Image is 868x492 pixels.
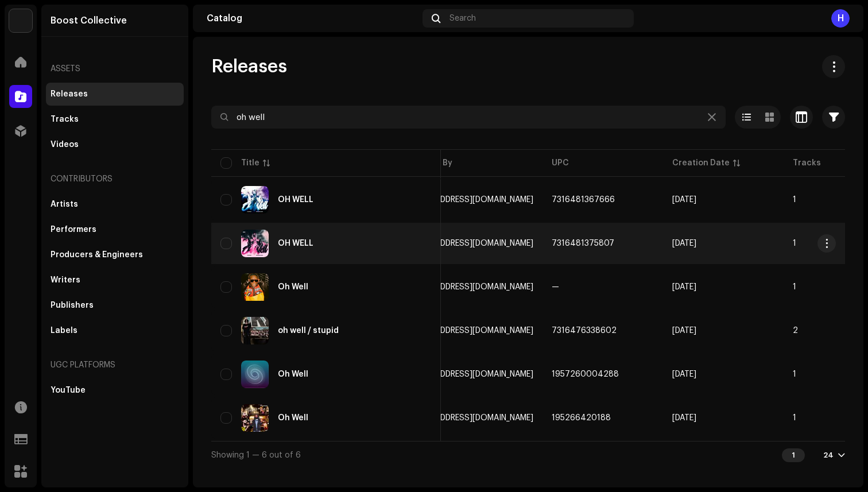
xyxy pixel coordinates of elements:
[278,196,313,204] div: OH WELL
[46,379,184,402] re-m-nav-item: YouTube
[278,283,308,291] div: Oh Well
[46,218,184,241] re-m-nav-item: Performers
[672,157,730,169] div: Creation Date
[46,108,184,131] re-m-nav-item: Tracks
[9,9,32,32] img: afd5cbfa-dab2-418a-b3bb-650b285419db
[407,283,533,291] span: beekelle7@outlook.com
[51,115,79,124] div: Tracks
[46,165,184,193] re-a-nav-header: Contributors
[241,361,269,388] img: 2e886f1b-af40-4e30-8978-e94ddd22e6d5
[51,386,86,395] div: YouTube
[51,250,143,259] div: Producers & Engineers
[241,404,269,432] img: 16c604ce-0ea3-4667-a7a8-8b70d30ee4ae
[672,327,696,335] span: Dec 9, 2023
[823,451,834,460] div: 24
[241,157,259,169] div: Title
[672,283,696,291] span: Aug 2, 2025
[407,370,533,378] span: landsaj2413990@hotmail.com
[793,370,796,378] span: 1
[278,370,308,378] div: Oh Well
[207,14,418,23] div: Catalog
[407,414,533,422] span: kzookinfok@gmail.com
[672,239,696,247] span: Oct 6, 2025
[46,294,184,317] re-m-nav-item: Publishers
[46,351,184,379] re-a-nav-header: UGC Platforms
[46,319,184,342] re-m-nav-item: Labels
[51,90,88,99] div: Releases
[793,239,796,247] span: 1
[672,196,696,204] span: Oct 4, 2025
[46,55,184,83] re-a-nav-header: Assets
[51,301,94,310] div: Publishers
[793,283,796,291] span: 1
[552,370,619,378] span: 1957260004288
[278,239,313,247] div: OH WELL
[46,133,184,156] re-m-nav-item: Videos
[46,193,184,216] re-m-nav-item: Artists
[793,327,798,335] span: 2
[449,14,476,23] span: Search
[211,106,726,129] input: Search
[793,196,796,204] span: 1
[407,196,533,204] span: hunnavmgmt@gmail.com
[278,414,308,422] div: Oh Well
[672,370,696,378] span: Jan 12, 2024
[407,327,533,335] span: kenabughoush@gmail.com
[51,326,77,335] div: Labels
[51,200,78,209] div: Artists
[211,451,301,459] span: Showing 1 — 6 out of 6
[552,283,559,291] span: —
[241,186,269,214] img: 7d344183-07c7-4a0a-8628-8286edb0515e
[672,414,696,422] span: Mar 21, 2024
[793,414,796,422] span: 1
[46,243,184,266] re-m-nav-item: Producers & Engineers
[831,9,850,28] div: H
[241,273,269,301] img: f4b4eee0-be1c-430f-8a0c-696e2cfa10f6
[782,448,805,462] div: 1
[241,317,269,344] img: 03eb627a-5525-4e9e-ac6e-48764762bced
[278,327,339,335] div: oh well / stupid
[407,239,533,247] span: hunnavmgmt@gmail.com
[552,327,617,335] span: 7316476338602
[552,239,614,247] span: 7316481375807
[51,225,96,234] div: Performers
[51,140,79,149] div: Videos
[211,55,287,78] span: Releases
[552,196,615,204] span: 7316481367666
[46,83,184,106] re-m-nav-item: Releases
[241,230,269,257] img: f031690b-7bec-471c-ad7c-6d5a7451f710
[46,269,184,292] re-m-nav-item: Writers
[51,276,80,285] div: Writers
[552,414,611,422] span: 195266420188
